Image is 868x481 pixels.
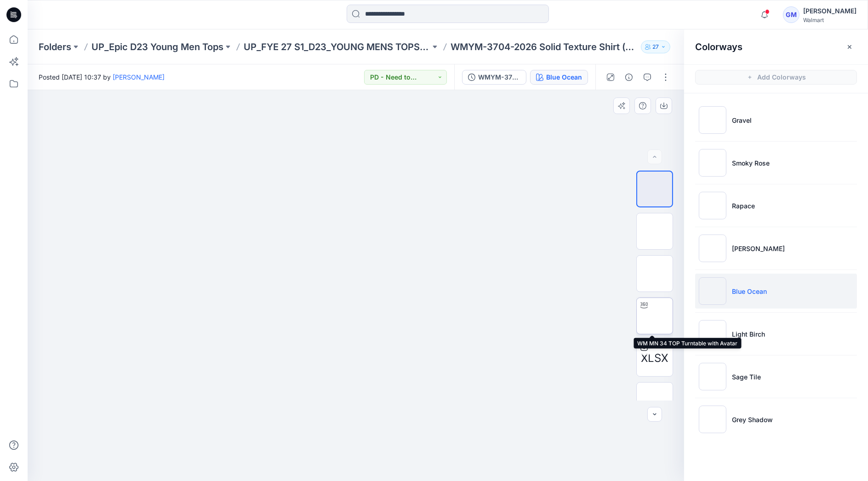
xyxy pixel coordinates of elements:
[803,6,857,17] div: [PERSON_NAME]
[530,70,588,85] button: Blue Ocean
[699,320,726,348] img: Light Birch
[39,72,165,82] span: Posted [DATE] 10:37 by
[478,72,520,82] div: WMYM-3704-2026 Solid Texture Shirt (set)_Full Colorway
[641,350,668,366] span: XLSX
[732,329,765,339] p: Light Birch
[39,40,71,53] a: Folders
[732,158,770,168] p: Smoky Rose
[641,40,670,53] button: 27
[699,406,726,433] img: Grey Shadow
[699,235,726,262] img: Brown Savanna
[652,42,659,52] p: 27
[699,106,726,134] img: Gravel
[803,17,857,23] div: Walmart
[546,72,582,82] div: Blue Ocean
[113,73,165,81] a: [PERSON_NAME]
[783,6,799,23] div: GM
[732,286,767,296] p: Blue Ocean
[732,115,752,125] p: Gravel
[622,70,636,85] button: Details
[732,415,773,424] p: Grey Shadow
[451,40,637,53] p: WMYM-3704-2026 Solid Texture Shirt (set)
[699,277,726,305] img: Blue Ocean
[91,40,223,53] a: UP_Epic D23 Young Men Tops
[699,149,726,177] img: Smoky Rose
[732,244,785,253] p: [PERSON_NAME]
[699,192,726,219] img: Rapace
[462,70,526,85] button: WMYM-3704-2026 Solid Texture Shirt (set)_Full Colorway
[699,363,726,390] img: Sage Tile
[732,201,755,211] p: Rapace
[695,41,742,52] h2: Colorways
[732,372,761,382] p: Sage Tile
[244,40,430,53] a: UP_FYE 27 S1_D23_YOUNG MENS TOPS EPIC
